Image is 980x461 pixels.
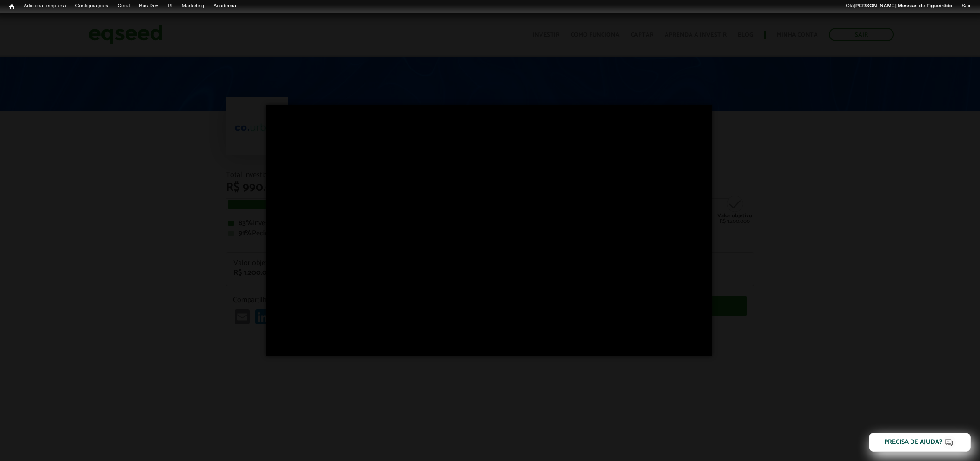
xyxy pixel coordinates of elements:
[841,2,957,10] a: Olá[PERSON_NAME] Messias de Figueirêdo
[5,2,19,11] a: Início
[134,2,163,10] a: Bus Dev
[209,2,241,10] a: Academia
[163,2,177,10] a: RI
[71,2,113,10] a: Configurações
[19,2,71,10] a: Adicionar empresa
[957,2,975,10] a: Sair
[854,3,952,8] strong: [PERSON_NAME] Messias de Figueirêdo
[9,3,14,10] span: Início
[177,2,209,10] a: Marketing
[113,2,134,10] a: Geral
